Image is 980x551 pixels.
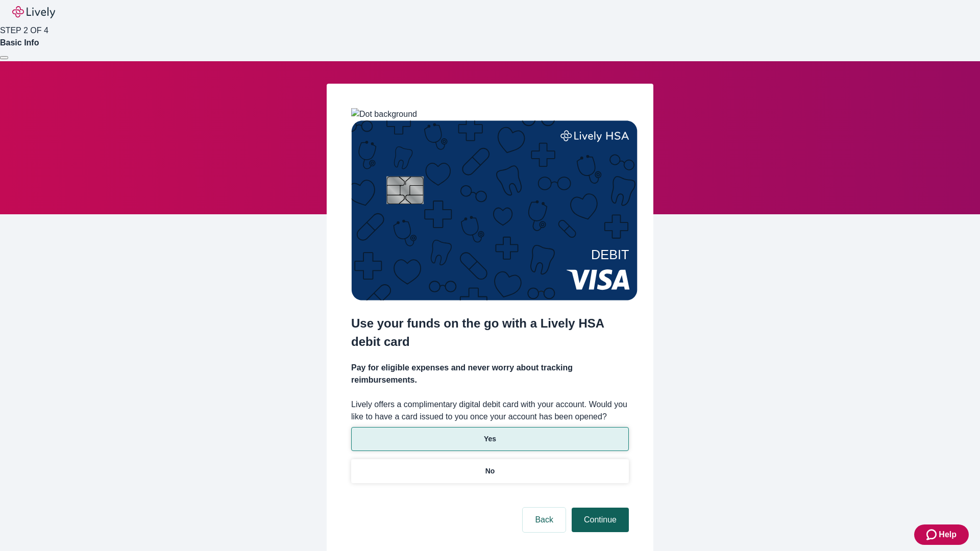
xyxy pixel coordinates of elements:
[351,398,629,423] label: Lively offers a complimentary digital debit card with your account. Would you like to have a card...
[939,529,957,541] span: Help
[926,529,939,541] svg: Zendesk support icon
[485,466,495,477] p: No
[351,120,638,300] img: Debit card
[351,362,629,386] h4: Pay for eligible expenses and never worry about tracking reimbursements.
[484,434,496,444] p: Yes
[351,427,629,451] button: Yes
[351,459,629,483] button: No
[914,524,969,545] button: Zendesk support iconHelp
[351,108,417,120] img: Dot background
[12,6,55,18] img: Lively
[572,508,629,532] button: Continue
[523,508,566,532] button: Back
[351,314,629,351] h2: Use your funds on the go with a Lively HSA debit card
